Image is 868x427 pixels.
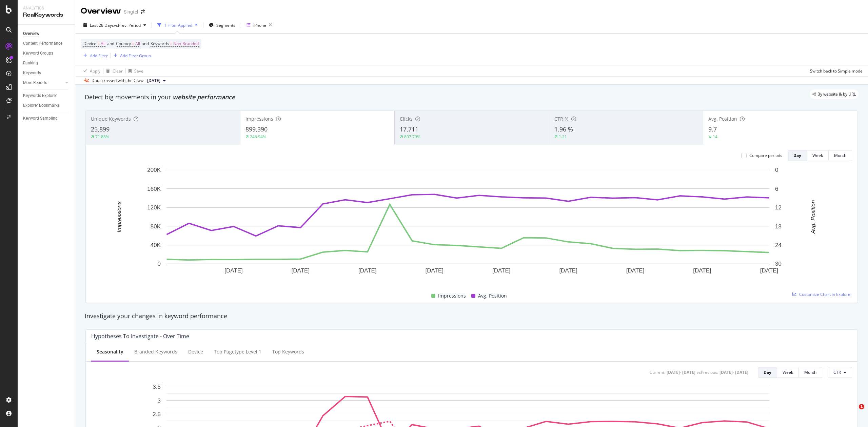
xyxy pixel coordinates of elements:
[95,134,109,140] div: 71.88%
[91,333,189,340] div: Hypotheses to Investigate - Over Time
[807,65,863,76] button: Switch back to Simple mode
[97,41,100,46] span: =
[708,125,717,133] span: 9.7
[120,53,151,59] div: Add Filter Group
[81,52,108,60] button: Add Filter
[810,89,859,99] div: legacy label
[650,369,665,375] div: Current:
[147,186,161,192] text: 160K
[697,369,718,375] div: vs Previous :
[158,397,161,404] text: 3
[91,166,845,284] svg: A chart.
[103,65,123,76] button: Clear
[829,150,852,161] button: Month
[23,69,70,77] a: Keywords
[788,150,807,161] button: Day
[775,242,782,248] text: 24
[158,261,161,267] text: 0
[23,40,70,47] a: Content Performance
[834,152,846,158] div: Month
[147,204,161,211] text: 120K
[90,53,108,59] div: Add Filter
[23,115,58,122] div: Keyword Sampling
[859,404,864,409] span: 1
[719,369,748,375] div: [DATE] - [DATE]
[23,60,38,67] div: Ranking
[147,78,160,84] span: 2025 Sep. 28th
[126,65,143,76] button: Save
[23,92,57,99] div: Keywords Explorer
[775,223,782,230] text: 18
[400,116,413,122] span: Clicks
[151,223,161,230] text: 80K
[764,369,771,375] div: Day
[81,65,100,76] button: Apply
[244,20,275,30] button: iPhone
[214,348,261,355] div: Top pagetype Level 1
[153,411,161,417] text: 2.5
[793,152,801,158] div: Day
[188,348,203,355] div: Device
[250,134,266,140] div: 246.94%
[245,125,268,133] span: 899,390
[91,125,110,133] span: 25,899
[134,68,143,74] div: Save
[810,200,816,234] text: Avg. Position
[478,292,507,300] span: Avg. Position
[272,348,304,355] div: Top Keywords
[153,384,161,390] text: 3.5
[559,134,567,140] div: 1.21
[775,204,782,211] text: 12
[775,186,778,192] text: 6
[693,267,711,274] text: [DATE]
[142,41,149,46] span: and
[216,22,235,28] span: Segments
[81,20,149,30] button: Last 28 DaysvsPrev. Period
[758,367,777,378] button: Day
[775,167,778,173] text: 0
[792,291,852,297] a: Customize Chart in Explorer
[812,152,823,158] div: Week
[810,68,863,74] div: Switch back to Simple mode
[132,41,134,46] span: =
[804,369,816,375] div: Month
[292,267,310,274] text: [DATE]
[708,116,737,122] span: Avg. Position
[404,134,420,140] div: 807.79%
[164,22,192,28] div: 1 Filter Applied
[667,369,695,375] div: [DATE] - [DATE]
[833,369,841,375] span: CTR
[23,11,70,19] div: RealKeywords
[134,348,177,355] div: Branded Keywords
[116,201,122,232] text: Impressions
[91,116,131,122] span: Unique Keywords
[358,267,377,274] text: [DATE]
[151,242,161,248] text: 40K
[92,78,144,84] div: Data crossed with the Crawl
[23,79,63,86] a: More Reports
[760,267,778,274] text: [DATE]
[173,39,199,48] span: Non-Branded
[23,69,41,77] div: Keywords
[554,125,573,133] span: 1.96 %
[799,367,822,378] button: Month
[426,267,444,274] text: [DATE]
[23,92,70,99] a: Keywords Explorer
[170,41,172,46] span: =
[817,92,856,96] span: By website & by URL
[81,5,121,17] div: Overview
[23,50,70,57] a: Keyword Groups
[23,60,70,67] a: Ranking
[206,20,238,30] button: Segments
[23,102,70,109] a: Explorer Bookmarks
[777,367,799,378] button: Week
[23,115,70,122] a: Keyword Sampling
[90,22,114,28] span: Last 28 Days
[492,267,511,274] text: [DATE]
[101,39,105,48] span: All
[23,40,62,47] div: Content Performance
[713,134,717,140] div: 14
[114,22,141,28] span: vs Prev. Period
[147,167,161,173] text: 200K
